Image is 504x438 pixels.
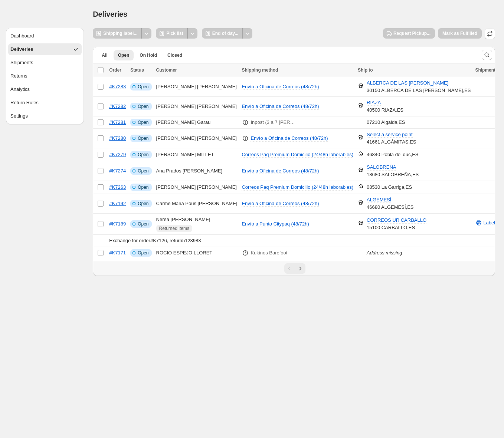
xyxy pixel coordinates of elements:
span: Correos Paq Premium Domicilio (24/48h laborables) [242,184,353,190]
a: #K7281 [109,119,126,125]
td: [PERSON_NAME] [PERSON_NAME] [154,129,240,148]
span: Correos Paq Premium Domicilio (24/48h laborables) [242,152,353,157]
nav: Pagination [93,261,495,276]
span: Select a service point [367,132,413,138]
a: #K7282 [109,103,126,109]
span: SALOBREÑA [367,164,396,171]
button: Settings [8,110,82,122]
span: Envío a Punto Citypaq (48/72h) [242,221,309,227]
span: Open [138,250,148,256]
button: Envío a Punto Citypaq (48/72h) [237,218,313,230]
span: Label [483,219,495,227]
div: Return Rules [10,99,39,106]
td: [PERSON_NAME] MILLET [154,148,240,161]
button: ALGEMESÍ [362,194,396,206]
button: Envío a Oficina de Correos (48/72h) [237,198,323,210]
span: Envío a Oficina de Correos (48/72h) [242,103,319,109]
td: ROCIO ESPEJO LLORET [154,247,240,259]
span: Open [138,201,148,207]
div: 41661 ALGÁMITAS , ES [367,131,416,146]
button: Dashboard [8,30,82,42]
span: Envío a Oficina de Correos (48/72h) [242,84,319,89]
span: CORREOS UR CARBALLO [367,217,426,224]
span: Open [138,119,148,125]
span: All [102,52,107,58]
span: Open [138,184,148,190]
span: Deliveries [93,10,127,18]
button: CORREOS UR CARBALLO [362,214,431,226]
td: Nerea [PERSON_NAME] [154,214,240,235]
span: Order [109,67,121,73]
div: 46840 Pobla del duc , ES [367,151,419,158]
button: Kukinos Barefoot [246,247,292,259]
i: Address missing [367,250,402,256]
div: Deliveries [10,46,33,53]
span: ALGEMESÍ [367,197,391,203]
div: Dashboard [10,32,34,40]
button: Select a service point [362,129,417,141]
a: #K7263 [109,184,126,190]
span: Shipment [475,67,495,73]
span: Open [138,135,148,141]
div: 07210 Algaida , ES [367,119,405,126]
button: Analytics [8,83,82,95]
p: Kukinos Barefoot [251,249,287,257]
button: Search and filter results [482,50,492,60]
div: Returns [10,72,27,80]
td: [PERSON_NAME] Garau [154,116,240,129]
td: [PERSON_NAME] [PERSON_NAME] [154,77,240,97]
td: Carme Maria Pous [PERSON_NAME] [154,194,240,214]
a: #K7171 [109,250,126,256]
a: #K7192 [109,201,126,206]
button: Next [295,263,305,274]
span: Envío a Oficina de Correos (48/72h) [251,135,328,141]
button: Envío a Oficina de Correos (48/72h) [246,132,332,144]
span: Open [138,168,148,174]
button: Envío a Oficina de Correos (48/72h) [237,101,323,112]
button: Label [471,217,500,229]
td: [PERSON_NAME] [PERSON_NAME] [154,181,240,194]
div: 30150 ALBERCA DE LAS [PERSON_NAME] , ES [367,79,471,94]
span: Envío a Oficina de Correos (48/72h) [242,168,319,174]
button: RIAZA [362,97,385,109]
div: 46680 ALGEMESÍ , ES [367,196,414,211]
div: 15100 CARBALLO , ES [367,217,426,231]
button: Envío a Oficina de Correos (48/72h) [237,165,323,177]
span: Customer [156,67,177,73]
span: Open [118,52,130,58]
td: [PERSON_NAME] [PERSON_NAME] [154,97,240,116]
button: Returns [8,70,82,82]
a: #K7189 [109,221,126,227]
span: Status [130,67,144,73]
span: Open [138,103,148,109]
span: RIAZA [367,100,381,106]
a: #K7283 [109,84,126,89]
a: #K7279 [109,152,126,157]
div: Settings [10,112,28,120]
p: Inpost (3 a 7 [PERSON_NAME] laborables) • 0.45 km de tu domicilio [251,119,297,126]
div: 18680 SALOBREÑA , ES [367,164,419,178]
a: #K7280 [109,135,126,141]
a: #K7274 [109,168,126,174]
button: Correos Paq Premium Domicilio (24/48h laborables) [237,181,358,193]
button: Envío a Oficina de Correos (48/72h) [237,81,323,93]
button: Correos Paq Premium Domicilio (24/48h laborables) [237,149,358,161]
div: 08530 La Garriga , ES [367,184,412,191]
span: Returned items [159,225,189,231]
button: Return Rules [8,97,82,109]
div: Analytics [10,86,30,93]
div: Shipments [10,59,33,66]
button: Shipments [8,57,82,69]
td: Ana Prados [PERSON_NAME] [154,161,240,181]
div: 40500 RIAZA , ES [367,99,403,114]
button: ALBERCA DE LAS [PERSON_NAME] [362,77,453,89]
button: SALOBREÑA [362,161,400,173]
span: Open [138,221,148,227]
span: Closed [167,52,182,58]
span: Envío a Oficina de Correos (48/72h) [242,201,319,206]
button: Deliveries [8,43,82,55]
span: ALBERCA DE LAS [PERSON_NAME] [367,80,448,86]
span: Shipping method [242,67,278,73]
button: Inpost (3 a 7 [PERSON_NAME] laborables) • 0.45 km de tu domicilio [246,116,301,128]
span: Ship to [358,67,373,73]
